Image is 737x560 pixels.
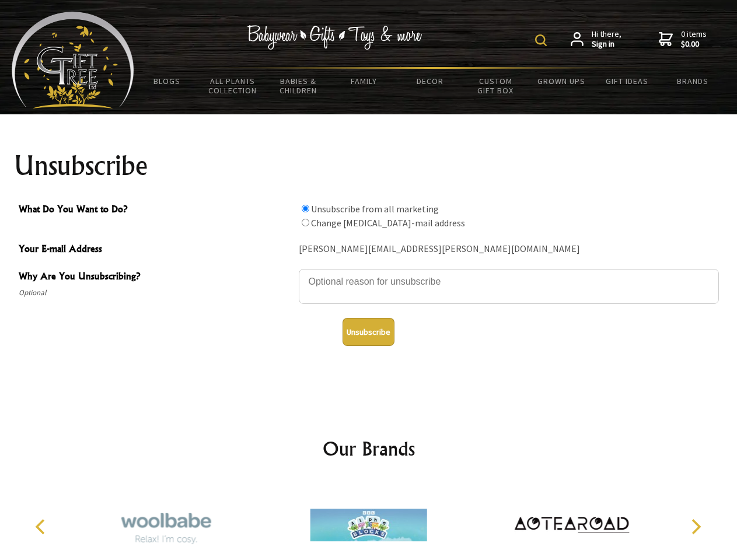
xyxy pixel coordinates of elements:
strong: $0.00 [681,39,707,50]
a: Decor [397,69,463,93]
button: Next [683,514,708,540]
a: 0 items$0.00 [659,29,707,50]
a: Hi there,Sign in [571,29,621,50]
span: Optional [19,286,293,300]
label: Unsubscribe from all marketing [311,203,439,215]
a: All Plants Collection [200,69,266,103]
input: What Do You Want to Do? [302,219,309,226]
a: Grown Ups [528,69,594,93]
a: Gift Ideas [594,69,660,93]
img: Babywear - Gifts - Toys & more [247,25,422,50]
a: BLOGS [134,69,200,93]
a: Family [331,69,397,93]
strong: Sign in [592,39,621,50]
h1: Unsubscribe [14,152,724,180]
textarea: Why Are You Unsubscribing? [299,269,719,304]
span: 0 items [681,29,707,50]
span: Why Are You Unsubscribing? [19,269,293,286]
button: Unsubscribe [343,318,394,346]
button: Previous [29,514,55,540]
h2: Our Brands [23,435,714,463]
span: Hi there, [592,29,621,50]
input: What Do You Want to Do? [302,205,309,212]
img: Babyware - Gifts - Toys and more... [12,12,134,108]
span: What Do You Want to Do? [19,202,293,219]
a: Brands [660,69,726,93]
a: Custom Gift Box [463,69,529,103]
img: product search [535,34,547,46]
div: [PERSON_NAME][EMAIL_ADDRESS][PERSON_NAME][DOMAIN_NAME] [299,240,719,258]
a: Babies & Children [266,69,331,103]
span: Your E-mail Address [19,242,293,258]
label: Change [MEDICAL_DATA]-mail address [311,217,465,229]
